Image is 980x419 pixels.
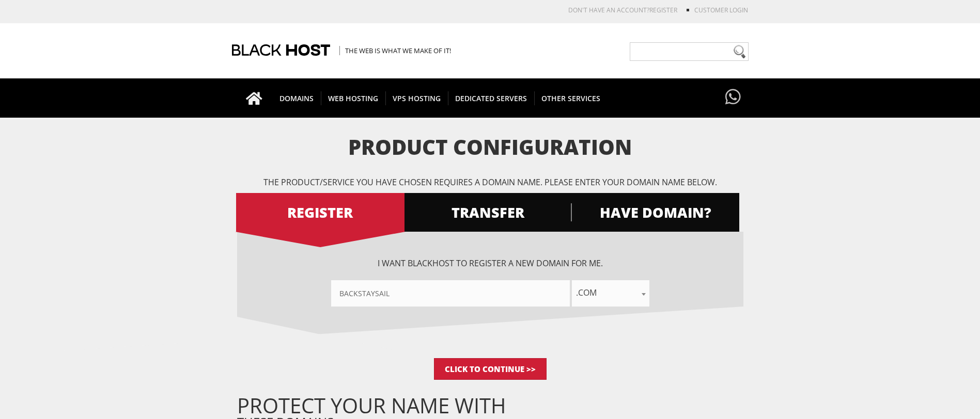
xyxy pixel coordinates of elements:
[649,6,677,14] a: REGISTER
[572,280,649,307] span: .com
[321,91,386,105] span: WEB HOSTING
[571,193,739,232] a: HAVE DOMAIN?
[434,358,547,380] input: Click to Continue >>
[571,203,739,221] span: HAVE DOMAIN?
[321,78,386,118] a: WEB HOSTING
[237,176,743,188] p: The product/service you have chosen requires a domain name. Please enter your domain name below.
[236,78,273,118] a: Go to homepage
[237,136,743,158] h1: Product Configuration
[385,78,448,118] a: VPS HOSTING
[339,46,451,55] span: The Web is what we make of it!
[403,193,572,232] a: TRANSFER
[448,78,535,118] a: DEDICATED SERVERS
[237,398,754,413] h1: PROTECT YOUR NAME WITH
[630,42,749,61] input: Need help?
[723,78,743,117] a: Have questions?
[403,203,572,221] span: TRANSFER
[448,91,535,105] span: DEDICATED SERVERS
[236,193,405,232] a: REGISTER
[272,78,321,118] a: DOMAINS
[237,257,743,307] div: I want BlackHOST to register a new domain for me.
[272,91,321,105] span: DOMAINS
[534,91,608,105] span: OTHER SERVICES
[236,203,405,221] span: REGISTER
[534,78,608,118] a: OTHER SERVICES
[572,285,649,300] span: .com
[694,6,748,14] a: Customer Login
[553,6,677,14] li: Don't have an account?
[385,91,448,105] span: VPS HOSTING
